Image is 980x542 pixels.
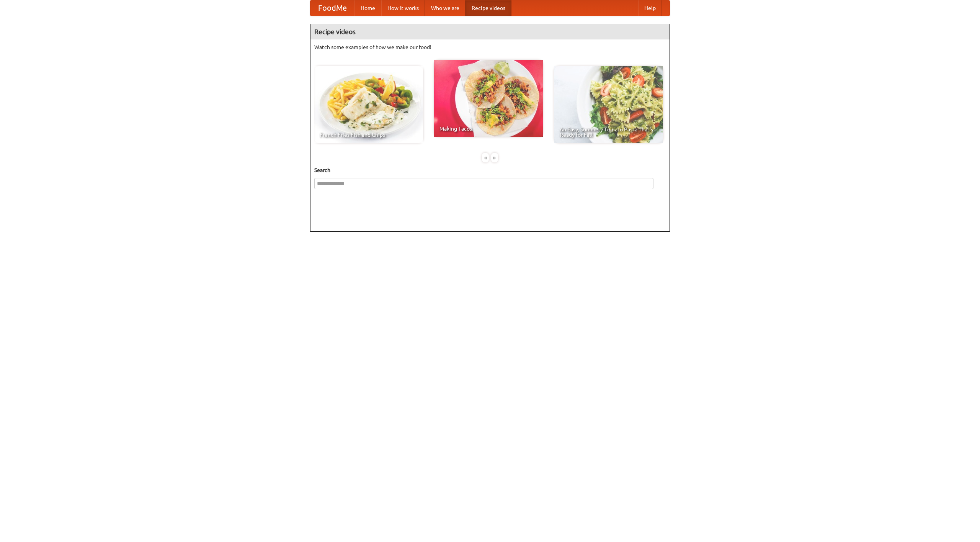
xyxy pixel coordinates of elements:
[314,43,666,51] p: Watch some examples of how we make our food!
[310,0,354,16] a: FoodMe
[465,0,511,16] a: Recipe videos
[310,24,670,39] h4: Recipe videos
[354,0,381,16] a: Home
[439,126,537,131] span: Making Tacos
[491,153,498,162] div: »
[482,153,489,162] div: «
[320,132,418,138] span: French Fries Fish and Chips
[381,0,425,16] a: How it works
[638,0,662,16] a: Help
[554,66,663,143] a: An Easy, Summery Tomato Pasta That's Ready for Fall
[425,0,465,16] a: Who we are
[434,60,543,137] a: Making Tacos
[314,66,423,143] a: French Fries Fish and Chips
[314,166,666,174] h5: Search
[560,127,658,138] span: An Easy, Summery Tomato Pasta That's Ready for Fall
